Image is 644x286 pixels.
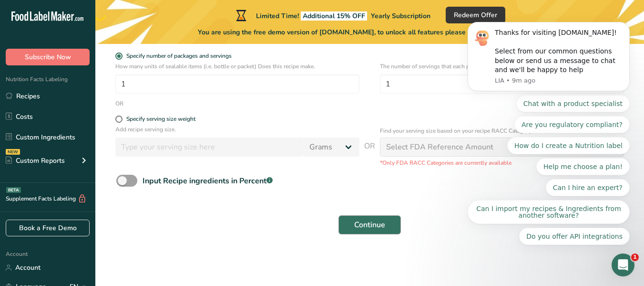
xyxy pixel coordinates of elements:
[198,27,542,37] span: You are using the free demo version of [DOMAIN_NAME], to unlock all features please choose one of...
[301,11,367,21] span: Additional 15% OFF
[631,254,639,261] span: 1
[380,62,624,71] p: The number of servings that each package of your product has.
[25,52,71,62] span: Subscribe Now
[446,7,505,23] button: Redeem Offer
[380,127,532,135] p: Find your serving size based on your recipe RACC Category
[234,10,430,21] div: Limited Time!
[123,53,232,60] span: Specify number of packages and servings
[371,11,430,21] span: Yearly Subscription
[364,140,375,167] span: OR
[6,149,20,155] div: NEW
[126,116,195,123] div: Specify serving size weight
[612,254,634,276] iframe: Intercom live chat
[6,187,21,193] div: BETA
[338,215,401,234] button: Continue
[115,62,359,71] p: How many units of sealable items (i.e. bottle or packet) Does this recipe make.
[143,175,273,187] div: Input Recipe ingredients in Percent
[6,156,65,166] div: Custom Reports
[115,138,304,157] input: Type your serving size here
[115,99,123,108] div: OR
[380,159,624,167] p: *Only FDA RACC Categories are currently available
[115,125,359,134] p: Add recipe serving size.
[6,49,90,65] button: Subscribe Now
[6,220,90,236] a: Book a Free Demo
[386,141,493,153] div: Select FDA Reference Amount
[354,219,385,231] span: Continue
